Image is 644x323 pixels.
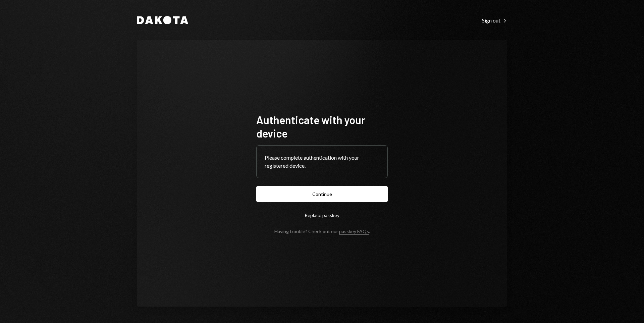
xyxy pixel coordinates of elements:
[482,16,507,24] a: Sign out
[274,228,370,234] div: Having trouble? Check out our .
[256,207,388,223] button: Replace passkey
[482,17,507,24] div: Sign out
[256,113,388,140] h1: Authenticate with your device
[265,154,379,170] div: Please complete authentication with your registered device.
[339,228,369,235] a: passkey FAQs
[256,186,388,202] button: Continue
